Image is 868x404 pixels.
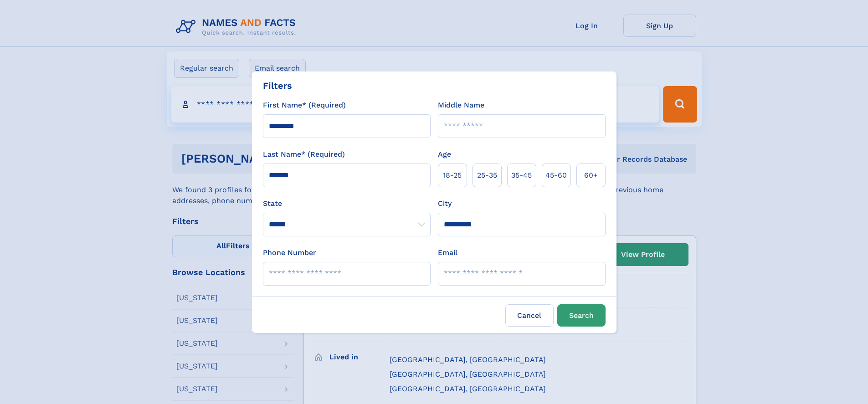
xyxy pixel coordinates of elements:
[263,79,292,92] div: Filters
[557,304,606,327] button: Search
[263,198,431,209] label: State
[545,170,567,181] span: 45‑60
[263,149,345,160] label: Last Name* (Required)
[584,170,598,181] span: 60+
[438,198,452,209] label: City
[438,100,484,111] label: Middle Name
[438,247,457,258] label: Email
[511,170,532,181] span: 35‑45
[477,170,497,181] span: 25‑35
[443,170,462,181] span: 18‑25
[505,304,554,327] label: Cancel
[438,149,451,160] label: Age
[263,100,346,111] label: First Name* (Required)
[263,247,316,258] label: Phone Number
